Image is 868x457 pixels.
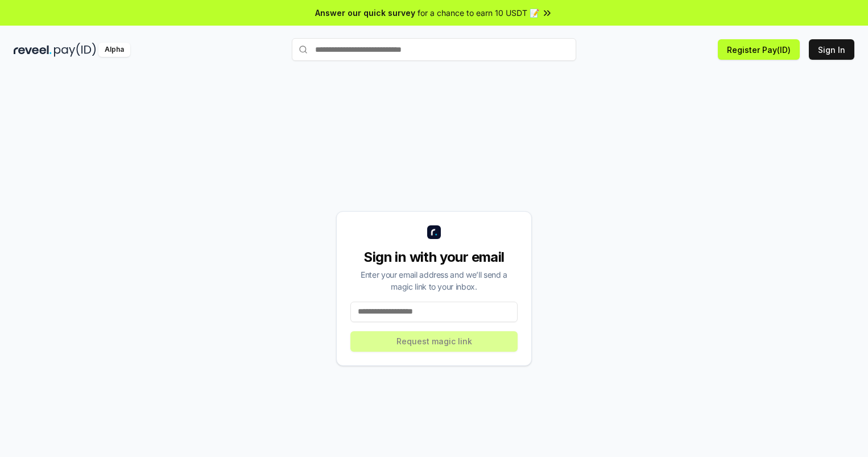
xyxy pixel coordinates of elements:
img: pay_id [54,43,96,57]
div: Sign in with your email [350,248,518,266]
span: for a chance to earn 10 USDT 📝 [418,7,539,19]
span: Answer our quick survey [315,7,415,19]
img: logo_small [427,225,441,239]
div: Enter your email address and we’ll send a magic link to your inbox. [350,269,518,293]
button: Sign In [809,39,854,60]
div: Alpha [98,43,130,57]
button: Register Pay(ID) [718,39,800,60]
img: reveel_dark [14,43,52,57]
